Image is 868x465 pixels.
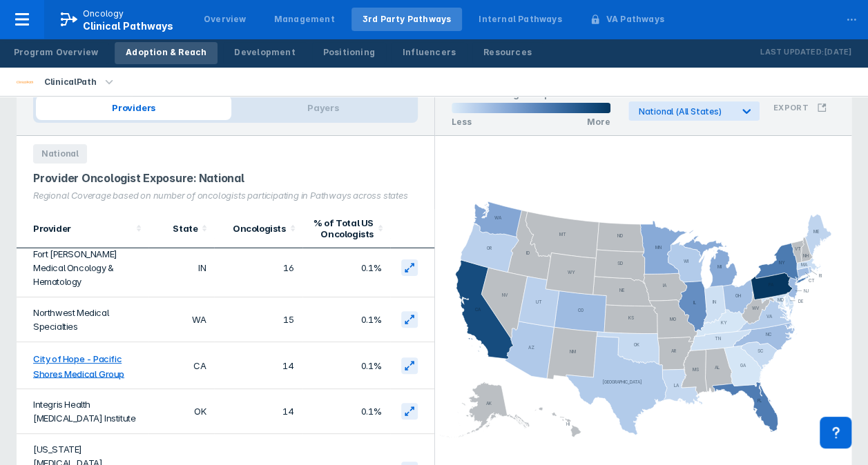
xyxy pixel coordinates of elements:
[148,297,214,342] td: WA
[824,46,851,59] p: [DATE]
[639,106,732,117] div: National (All States)
[231,95,415,120] span: Payers
[3,42,109,64] a: Program Overview
[17,389,148,434] td: Integris Health [MEDICAL_DATA] Institute
[36,95,231,120] span: Providers
[587,117,610,127] p: More
[311,217,374,239] div: % of Total US Oncologists
[33,353,124,379] a: City of Hope - Pacific Shores Medical Group
[33,223,132,234] div: Provider
[479,13,561,26] div: Internal Pathways
[483,46,532,59] div: Resources
[302,342,390,389] td: 0.1%
[157,223,197,234] div: State
[214,297,302,342] td: 15
[760,46,824,59] p: Last Updated:
[302,389,390,434] td: 0.1%
[148,389,214,434] td: OK
[838,2,865,31] div: ...
[606,13,664,26] div: VA Pathways
[323,46,375,59] div: Positioning
[312,42,386,64] a: Positioning
[193,8,258,31] a: Overview
[204,13,247,26] div: Overview
[222,223,285,234] div: Oncologists
[351,8,463,31] a: 3rd Party Pathways
[263,8,346,31] a: Management
[214,239,302,297] td: 16
[33,172,418,185] div: Provider Oncologist Exposure: National
[148,342,214,389] td: CA
[467,8,572,31] a: Internal Pathways
[33,144,87,164] span: National
[302,239,390,297] td: 0.1%
[820,417,851,448] div: Contact Support
[403,46,456,59] div: Influencers
[83,8,124,20] p: Oncology
[126,46,206,59] div: Adoption & Reach
[472,42,543,64] a: Resources
[363,13,452,26] div: 3rd Party Pathways
[274,13,335,26] div: Management
[39,72,102,92] div: ClinicalPath
[17,239,148,297] td: Fort [PERSON_NAME] Medical Oncology & Hematology
[392,42,467,64] a: Influencers
[33,190,418,201] div: Regional Coverage based on number of oncologists participating in Pathways across states
[83,20,173,32] span: Clinical Pathways
[452,117,472,127] p: Less
[765,95,835,121] button: Export
[17,74,33,90] img: via-oncology
[115,42,218,64] a: Adoption & Reach
[214,389,302,434] td: 14
[302,297,390,342] td: 0.1%
[17,297,148,342] td: Northwest Medical Specialties
[14,46,98,59] div: Program Overview
[234,46,295,59] div: Development
[148,239,214,297] td: IN
[223,42,306,64] a: Development
[214,342,302,389] td: 14
[773,103,809,112] h3: Export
